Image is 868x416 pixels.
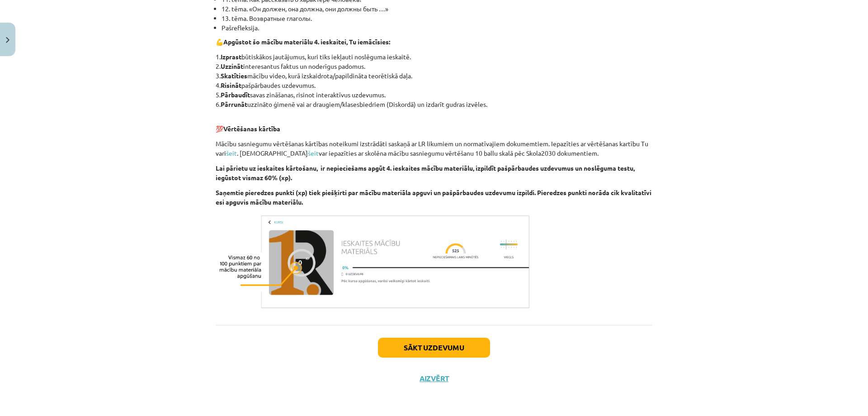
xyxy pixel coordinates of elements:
[221,72,247,80] b: Skatīties
[222,4,652,14] li: 12. tēma. «Он должен, она должна, они должны быть …»
[221,62,243,70] b: Uzzināt
[223,38,390,46] b: Apgūstot šo mācību materiālu 4. ieskaitei, Tu iemācīsies:
[216,37,652,47] p: 💪
[308,149,319,157] a: šeit
[216,188,651,206] b: Saņemtie pieredzes punkti (xp) tiek piešķirti par mācību materiāla apguvi un pašpārbaudes uzdevum...
[216,164,635,182] b: Lai pārietu uz ieskaites kārtošanu, ir nepieciešams apgūt 4. ieskaites mācību materiālu, izpildīt...
[226,149,237,157] a: šeit
[221,91,250,99] b: Pārbaudīt
[6,37,9,43] img: icon-close-lesson-0947bae3869378f0d4975bcd49f059093ad1ed9edebbc8119c70593378902aed.svg
[216,115,652,134] p: 💯
[221,100,247,108] b: Pārrunāt
[221,81,241,89] b: Risināt
[222,14,652,23] li: 13. tēma. Возвратные глаголы.
[221,53,241,61] b: Izprast
[378,338,490,358] button: Sākt uzdevumu
[222,23,652,33] li: Pašrefleksija.
[417,374,451,383] button: Aizvērt
[216,139,652,158] p: Mācību sasniegumu vērtēšanas kārtības noteikumi izstrādāti saskaņā ar LR likumiem un normatīvajie...
[216,52,652,109] p: 1. būtiskākos jautājumus, kuri tiks iekļauti noslēguma ieskaitē. 2. interesantus faktus un noderī...
[223,124,280,133] b: Vērtēšanas kārtība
